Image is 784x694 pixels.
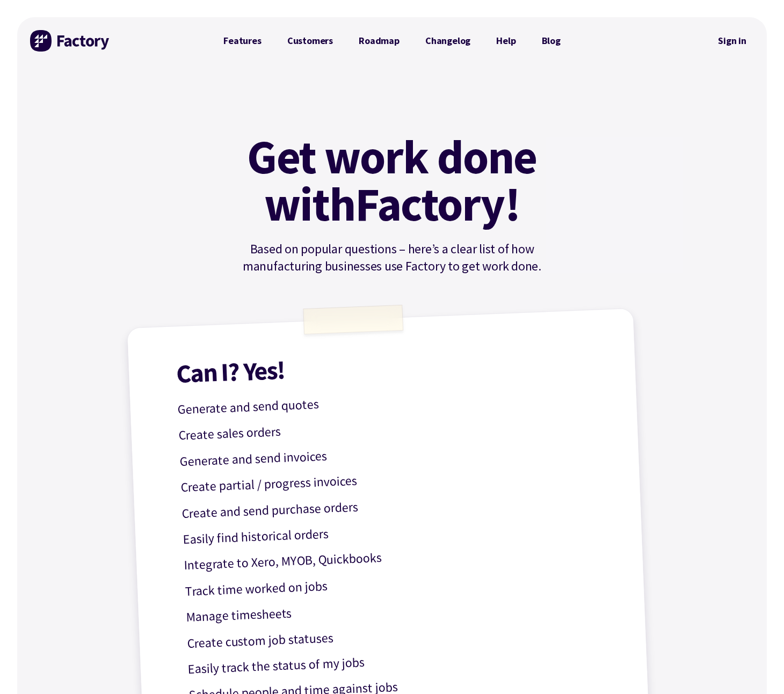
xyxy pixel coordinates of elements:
p: Create partial / progress invoices [180,461,609,498]
p: Create custom job statuses [186,616,615,654]
nav: Secondary Navigation [710,28,754,53]
p: Generate and send invoices [179,435,608,472]
p: Manage timesheets [186,590,615,628]
a: Features [210,30,274,52]
p: Generate and send quotes [177,383,606,420]
p: Create sales orders [178,408,607,446]
p: Track time worked on jobs [185,564,614,602]
nav: Primary Navigation [210,30,574,52]
a: Changelog [412,30,483,52]
a: Blog [529,30,574,52]
p: Create and send purchase orders [182,486,611,524]
mark: Factory! [355,180,520,228]
h1: Can I? Yes! [176,344,605,386]
a: Roadmap [346,30,412,52]
p: Based on popular questions – here’s a clear list of how manufacturing businesses use Factory to g... [210,240,574,275]
p: Easily track the status of my jobs [187,642,616,680]
p: Integrate to Xero, MYOB, Quickbooks [184,538,613,576]
a: Help [483,30,528,52]
a: Sign in [710,28,754,53]
img: Factory [30,30,111,52]
p: Easily find historical orders [183,513,612,550]
a: Customers [274,30,346,52]
h1: Get work done with [231,133,553,228]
